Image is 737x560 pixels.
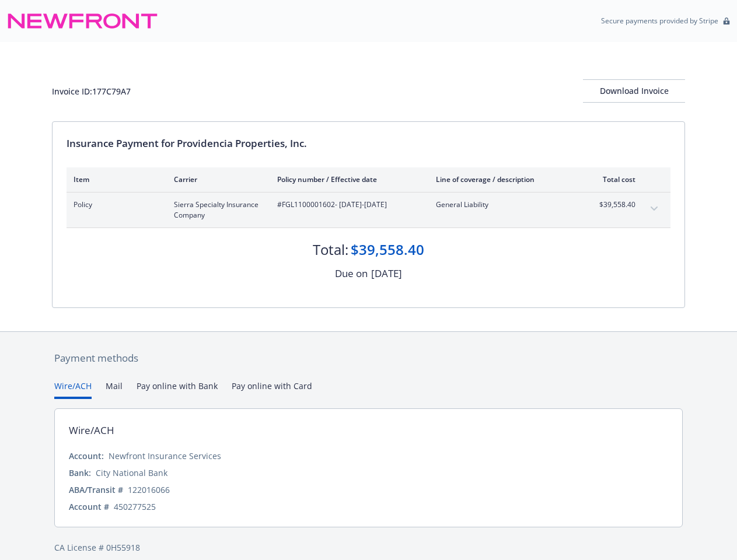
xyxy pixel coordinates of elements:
div: Account: [69,450,104,462]
div: Policy number / Effective date [277,174,417,184]
div: Total: [313,240,348,260]
p: Secure payments provided by Stripe [601,16,718,26]
div: Newfront Insurance Services [109,450,221,462]
span: General Liability [436,199,573,210]
button: Pay online with Bank [137,380,218,399]
div: Line of coverage / description [436,174,573,184]
div: Insurance Payment for Providencia Properties, Inc. [67,136,670,151]
button: Pay online with Card [232,380,312,399]
button: expand content [645,199,663,218]
span: Sierra Specialty Insurance Company [174,199,259,220]
div: Wire/ACH [69,423,114,438]
span: #FGL1100001602 - [DATE]-[DATE] [277,199,417,210]
div: [DATE] [371,266,402,281]
div: ABA/Transit # [69,484,123,496]
div: Due on [335,266,368,281]
div: PolicySierra Specialty Insurance Company#FGL1100001602- [DATE]-[DATE]General Liability$39,558.40e... [67,192,670,228]
div: Account # [69,501,109,513]
div: Invoice ID: 177C79A7 [52,85,131,97]
span: Policy [74,199,155,210]
button: Wire/ACH [54,380,92,399]
div: Payment methods [54,351,683,366]
div: 122016066 [128,484,170,496]
span: $39,558.40 [592,199,635,210]
div: CA License # 0H55918 [54,541,683,554]
div: Download Invoice [583,80,685,102]
div: Item [74,174,155,184]
div: Carrier [174,174,259,184]
button: Download Invoice [583,79,685,103]
div: $39,558.40 [351,240,424,260]
div: City National Bank [96,467,167,479]
div: Bank: [69,467,91,479]
div: Total cost [592,174,635,184]
button: Mail [106,380,123,399]
div: 450277525 [114,501,156,513]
